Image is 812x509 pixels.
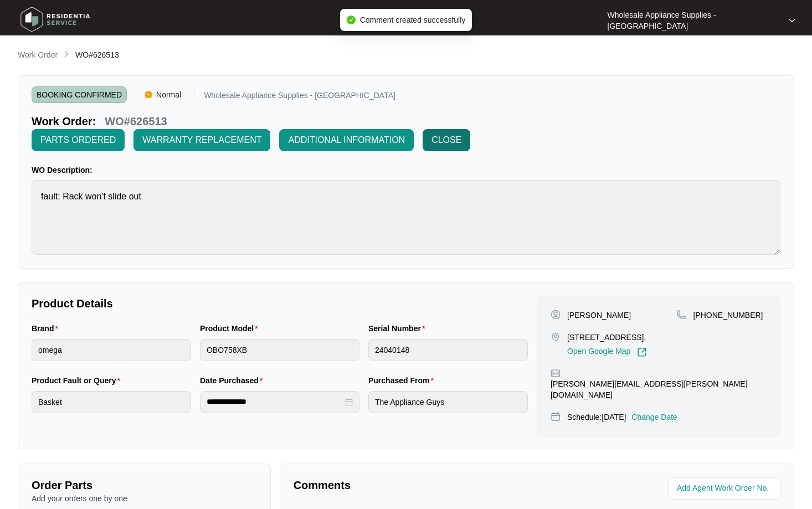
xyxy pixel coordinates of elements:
[608,9,779,32] p: Wholesale Appliance Supplies - [GEOGRAPHIC_DATA]
[18,49,58,60] p: Work Order
[567,310,631,321] p: [PERSON_NAME]
[279,129,414,151] button: ADDITIONAL INFORMATION
[360,16,466,24] span: Comment created successfully
[200,375,267,386] label: Date Purchased
[294,477,530,493] p: Comments
[368,323,429,334] label: Serial Number
[32,296,528,311] p: Product Details
[207,396,343,408] input: Date Purchased
[551,368,561,378] img: map-pin
[551,378,767,400] p: [PERSON_NAME][EMAIL_ADDRESS][PERSON_NAME][DOMAIN_NAME]
[551,310,561,320] img: user-pin
[32,391,191,413] input: Product Fault or Query
[677,482,774,495] input: Add Agent Work Order No.
[368,339,528,361] input: Serial Number
[133,129,270,151] button: WARRANTY REPLACEMENT
[347,16,356,24] span: check-circle
[32,493,257,504] p: Add your orders one by one
[676,310,686,320] img: map-pin
[145,91,152,98] img: Vercel Logo
[567,347,647,357] a: Open Google Map
[789,18,795,23] img: dropdown arrow
[75,50,119,59] span: WO#626513
[32,180,780,255] textarea: fault: Rack won't slide out
[32,477,257,493] p: Order Parts
[32,375,125,386] label: Product Fault or Query
[567,332,647,343] p: [STREET_ADDRESS],
[693,310,763,321] p: [PHONE_NUMBER]
[62,50,71,59] img: chevron-right
[142,133,261,147] span: WARRANTY REPLACEMENT
[32,129,125,151] button: PARTS ORDERED
[200,323,263,334] label: Product Model
[16,49,60,61] a: Work Order
[32,323,63,334] label: Brand
[200,339,359,361] input: Product Model
[567,412,626,423] p: Schedule: [DATE]
[32,339,191,361] input: Brand
[368,375,438,386] label: Purchased From
[152,86,186,103] span: Normal
[32,164,780,176] p: WO Description:
[40,133,116,147] span: PARTS ORDERED
[368,391,528,413] input: Purchased From
[551,412,561,421] img: map-pin
[423,129,470,151] button: CLOSE
[551,332,561,342] img: map-pin
[204,91,395,103] p: Wholesale Appliance Supplies - [GEOGRAPHIC_DATA]
[631,412,677,423] p: Change Date
[32,86,127,103] span: BOOKING CONFIRMED
[637,347,647,357] img: Link-External
[32,114,96,129] p: Work Order:
[431,133,461,147] span: CLOSE
[105,114,167,129] p: WO#626513
[17,3,94,36] img: residentia service logo
[288,133,405,147] span: ADDITIONAL INFORMATION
